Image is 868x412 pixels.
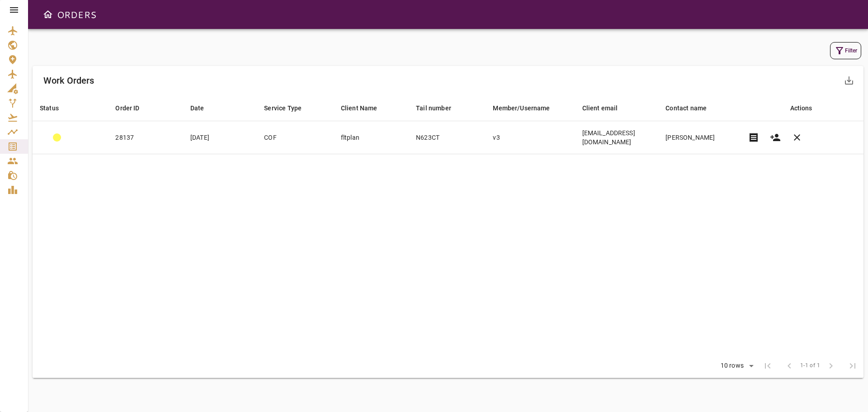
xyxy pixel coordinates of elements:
[786,127,808,148] button: Cancel order
[264,103,302,114] div: Service Type
[190,103,204,114] div: Date
[416,103,451,114] div: Tail number
[108,121,183,154] td: 28137
[743,127,764,148] button: Invoice order
[341,103,389,114] span: Client Name
[57,7,96,22] h6: ORDERS
[658,121,741,154] td: [PERSON_NAME]
[844,75,854,86] span: save_alt
[53,133,61,142] div: ADMIN
[115,103,151,114] span: Order ID
[718,362,746,369] div: 10 rows
[764,127,786,148] button: Create customer
[486,121,575,154] td: v3
[40,103,59,114] div: Status
[665,103,718,114] span: Contact name
[43,73,94,88] h6: Work Orders
[190,103,216,114] span: Date
[416,103,463,114] span: Tail number
[582,103,630,114] span: Client email
[257,121,334,154] td: COF
[830,42,861,59] button: Filter
[792,132,802,143] span: clear
[665,103,707,114] div: Contact name
[409,121,486,154] td: N623CT
[715,359,757,373] div: 10 rows
[115,103,139,114] div: Order ID
[334,121,409,154] td: fltplan
[748,132,759,143] span: receipt
[757,355,778,377] span: First Page
[39,5,57,24] button: Open drawer
[582,103,618,114] div: Client email
[778,355,800,377] span: Previous Page
[264,103,313,114] span: Service Type
[183,121,257,154] td: [DATE]
[493,103,550,114] div: Member/Username
[575,121,659,154] td: [EMAIL_ADDRESS][DOMAIN_NAME]
[800,361,820,370] span: 1-1 of 1
[842,355,863,377] span: Last Page
[40,103,71,114] span: Status
[341,103,377,114] div: Client Name
[820,355,842,377] span: Next Page
[838,70,860,91] button: Export
[493,103,561,114] span: Member/Username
